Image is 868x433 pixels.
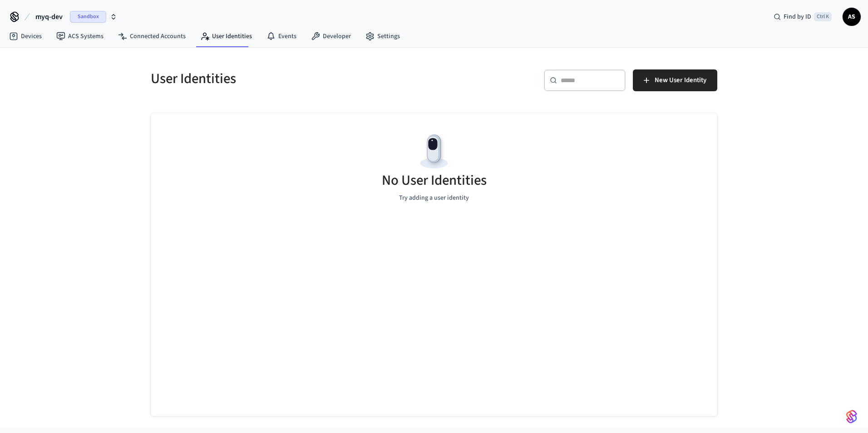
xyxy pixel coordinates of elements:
[193,28,259,44] a: User Identities
[259,28,304,44] a: Events
[784,12,811,21] span: Find by ID
[843,8,861,26] button: AS
[814,12,832,21] span: Ctrl K
[382,171,487,190] h5: No User Identities
[414,131,454,172] img: Devices Empty State
[2,28,49,44] a: Devices
[655,74,706,86] span: New User Identity
[70,11,106,23] span: Sandbox
[843,9,860,25] span: AS
[358,28,407,44] a: Settings
[35,11,63,22] span: myq-dev
[846,409,857,424] img: SeamLogoGradient.69752ec5.svg
[766,9,839,25] div: Find by IDCtrl K
[304,28,358,44] a: Developer
[633,69,717,91] button: New User Identity
[399,193,469,203] p: Try adding a user identity
[49,28,111,44] a: ACS Systems
[151,69,429,88] h5: User Identities
[111,28,193,44] a: Connected Accounts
